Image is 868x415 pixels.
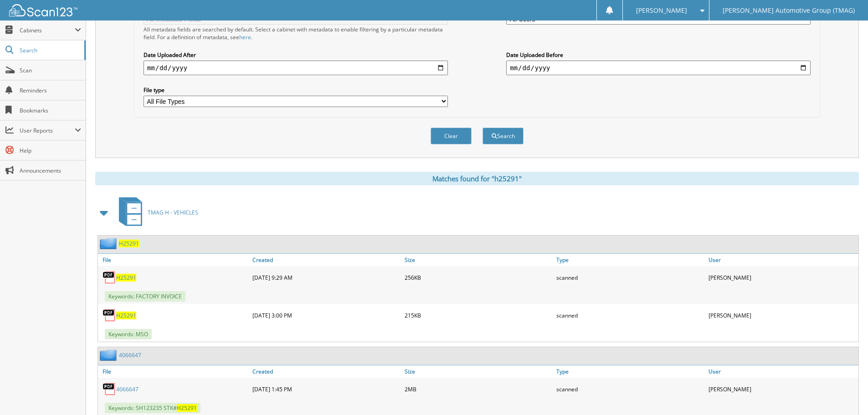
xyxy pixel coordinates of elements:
a: TMAG H - VEHICLES [113,195,198,231]
a: User [706,254,858,266]
span: Keywords: FACTORY INVOICE [105,291,185,302]
div: Matches found for "h25291" [95,172,859,185]
a: H25291 [119,240,139,247]
div: [PERSON_NAME] [706,380,858,398]
img: PDF.png [103,308,116,322]
div: [PERSON_NAME] [706,306,858,324]
span: Scan [20,67,81,74]
span: [PERSON_NAME] [636,8,687,13]
span: Keywords: MSO [105,329,152,339]
div: [DATE] 3:00 PM [250,306,402,324]
div: scanned [554,268,706,287]
a: User [706,365,858,378]
span: Cabinets [20,26,75,34]
label: File type [144,86,448,94]
a: Size [402,365,555,378]
img: PDF.png [103,382,116,396]
div: scanned [554,306,706,324]
a: 4066647 [119,351,141,359]
label: Date Uploaded After [144,51,448,59]
div: [PERSON_NAME] [706,268,858,287]
span: Keywords: SH123235 STK# [105,403,200,413]
a: H25291 [116,312,136,319]
span: [PERSON_NAME] Automotive Group (TMAG) [723,8,855,13]
div: All metadata fields are searched by default. Select a cabinet with metadata to enable filtering b... [144,26,448,41]
span: Announcements [20,167,81,174]
div: [DATE] 9:29 AM [250,268,402,287]
img: folder2.png [100,349,119,361]
a: Size [402,254,555,266]
img: PDF.png [103,271,116,284]
span: Search [20,46,80,54]
input: end [506,61,811,75]
span: Help [20,147,81,154]
span: Bookmarks [20,107,81,114]
span: User Reports [20,127,75,134]
span: TMAG H - VEHICLES [148,209,198,216]
a: Created [250,254,402,266]
div: scanned [554,380,706,398]
div: 2MB [402,380,555,398]
iframe: Chat Widget [822,371,868,415]
div: 215KB [402,306,555,324]
a: File [98,365,250,378]
a: H25291 [116,274,136,282]
a: 4066647 [116,385,139,393]
a: Created [250,365,402,378]
a: here [239,33,251,41]
img: scan123-logo-white.svg [9,4,77,16]
a: File [98,254,250,266]
span: Reminders [20,87,81,94]
img: folder2.png [100,238,119,249]
span: H25291 [177,404,197,412]
div: [DATE] 1:45 PM [250,380,402,398]
button: Clear [431,128,472,144]
button: Search [483,128,524,144]
a: Type [554,254,706,266]
input: start [144,61,448,75]
label: Date Uploaded Before [506,51,811,59]
a: Type [554,365,706,378]
div: 256KB [402,268,555,287]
